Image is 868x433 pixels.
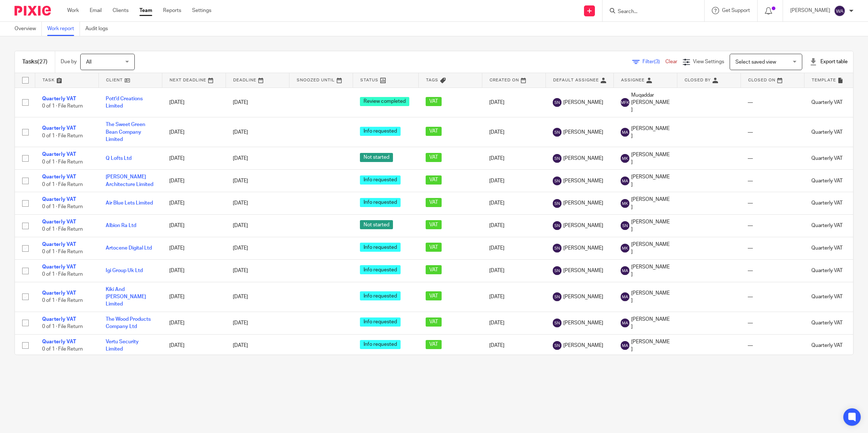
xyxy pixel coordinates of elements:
a: Igi Group Uk Ltd [106,268,143,273]
td: — [741,147,804,170]
img: svg%3E [553,128,561,137]
a: Quarterly VAT [42,317,76,322]
span: [PERSON_NAME] [563,129,603,136]
td: [DATE] [482,192,545,215]
a: Team [139,7,152,14]
h1: Tasks [22,58,48,66]
td: Quarterly VAT [804,282,868,312]
span: [PERSON_NAME] [631,263,670,278]
a: Clients [113,7,129,14]
span: 0 of 1 · File Return [42,104,83,109]
img: svg%3E [553,177,561,185]
span: 0 of 1 · File Return [42,272,83,277]
td: — [741,170,804,192]
span: Select saved view [735,60,776,65]
span: 0 of 1 · File Return [42,347,83,352]
div: [DATE] [233,199,282,207]
div: Export table [810,58,848,65]
a: Quarterly VAT [42,219,76,224]
span: [PERSON_NAME] [631,125,670,140]
span: Info requested [360,291,401,300]
span: VAT [426,220,442,229]
a: Reports [163,7,181,14]
span: VAT [426,175,442,185]
a: Overview [15,22,42,36]
div: [DATE] [233,267,282,274]
span: Info requested [360,127,401,136]
span: VAT [426,243,442,252]
span: Not started [360,220,393,229]
span: [PERSON_NAME] [631,316,670,331]
td: [DATE] [162,282,226,312]
a: Quarterly VAT [42,291,76,296]
span: All [86,60,92,65]
img: svg%3E [621,154,629,163]
span: [PERSON_NAME] [563,293,603,300]
span: VAT [426,198,442,207]
span: [PERSON_NAME] [631,338,670,353]
img: Pixie [15,6,51,16]
span: [PERSON_NAME] [563,177,603,185]
span: [PERSON_NAME] [631,151,670,166]
span: (3) [654,59,660,64]
img: svg%3E [621,341,629,350]
img: svg%3E [553,341,561,350]
td: — [741,192,804,215]
a: Kiki And [PERSON_NAME] Limited [106,287,146,307]
span: Info requested [360,175,401,185]
a: Work [67,7,79,14]
span: [PERSON_NAME] [563,267,603,274]
td: [DATE] [482,334,545,357]
span: [PERSON_NAME] [563,319,603,327]
td: [DATE] [162,334,226,357]
td: — [741,117,804,147]
td: [DATE] [482,312,545,334]
span: VAT [426,317,442,327]
img: svg%3E [553,292,561,301]
span: 0 of 1 · File Return [42,205,83,210]
td: — [741,88,804,117]
td: [DATE] [482,170,545,192]
div: [DATE] [233,244,282,252]
td: [DATE] [162,117,226,147]
td: [DATE] [162,259,226,282]
a: Quarterly VAT [42,242,76,247]
a: Quarterly VAT [42,339,76,344]
a: Quarterly VAT [42,96,76,101]
span: 0 of 1 · File Return [42,182,83,187]
span: [PERSON_NAME] [563,342,603,349]
span: [PERSON_NAME] [631,173,670,188]
span: View Settings [693,59,724,64]
span: (27) [37,59,48,65]
td: Quarterly VAT [804,237,868,259]
td: [DATE] [482,88,545,117]
td: — [741,282,804,312]
div: [DATE] [233,222,282,229]
span: Info requested [360,317,401,327]
img: svg%3E [621,98,629,107]
span: [PERSON_NAME] [563,99,603,106]
a: Artocene Digital Ltd [106,246,152,251]
img: svg%3E [621,177,629,185]
input: Search [617,9,682,15]
span: VAT [426,153,442,162]
td: [DATE] [482,147,545,170]
td: Quarterly VAT [804,88,868,117]
img: svg%3E [621,244,629,252]
img: svg%3E [621,199,629,208]
div: [DATE] [233,342,282,349]
img: svg%3E [621,221,629,230]
span: Info requested [360,340,401,349]
td: [DATE] [162,312,226,334]
img: svg%3E [553,98,561,107]
td: Quarterly VAT [804,147,868,170]
a: Quarterly VAT [42,174,76,179]
td: — [741,334,804,357]
td: [DATE] [162,192,226,215]
p: Due by [61,58,77,65]
img: svg%3E [553,266,561,275]
td: [DATE] [482,282,545,312]
span: [PERSON_NAME] [563,155,603,162]
td: Quarterly VAT [804,259,868,282]
div: [DATE] [233,293,282,300]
